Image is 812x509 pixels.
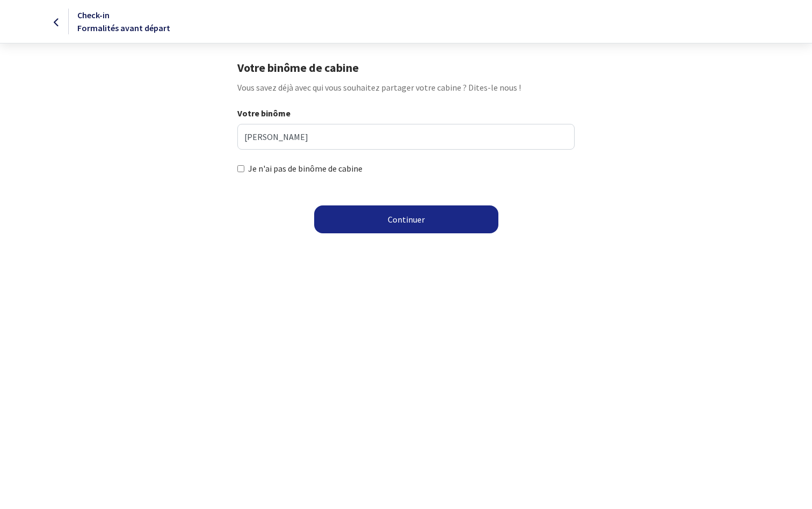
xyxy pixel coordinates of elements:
button: Continuer [314,205,498,233]
p: Vous savez déjà avec qui vous souhaitez partager votre cabine ? Dites-le nous ! [237,81,574,94]
label: Je n'ai pas de binôme de cabine [248,162,363,175]
strong: Votre binôme [237,108,291,119]
span: Check-in Formalités avant départ [77,10,170,33]
h1: Votre binôme de cabine [237,61,574,75]
input: Indiquez votre binôme [237,124,574,150]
